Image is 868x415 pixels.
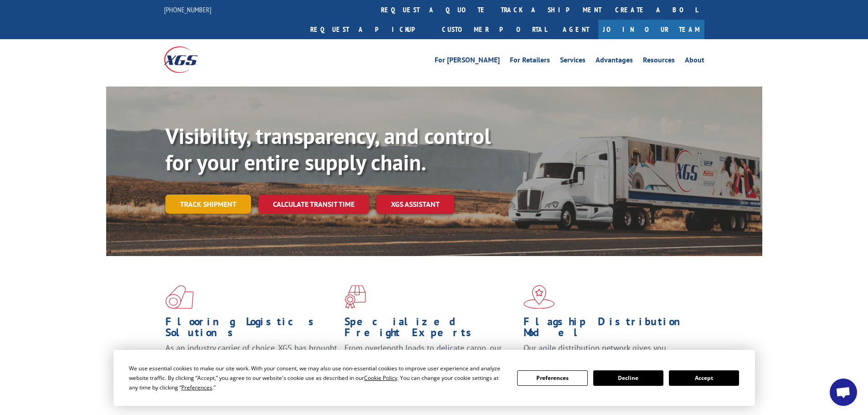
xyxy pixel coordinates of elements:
a: Services [560,56,586,67]
a: [PHONE_NUMBER] [164,5,211,14]
b: Visibility, transparency, and control for your entire supply chain. [165,122,491,176]
img: xgs-icon-total-supply-chain-intelligence-red [165,285,194,309]
a: For Retailers [510,56,550,67]
a: About [685,56,704,67]
a: Track shipment [165,195,251,214]
button: Accept [669,370,739,386]
span: As an industry carrier of choice, XGS has brought innovation and dedication to flooring logistics... [165,343,337,375]
a: Customer Portal [435,20,554,39]
a: Advantages [596,56,633,67]
a: Agent [554,20,598,39]
div: Open chat [830,379,857,406]
a: For [PERSON_NAME] [435,56,500,67]
span: Preferences [181,384,212,391]
button: Decline [593,370,663,386]
h1: Specialized Freight Experts [344,316,517,343]
button: Preferences [517,370,587,386]
img: xgs-icon-focused-on-flooring-red [344,285,366,309]
h1: Flooring Logistics Solutions [165,316,338,343]
div: We use essential cookies to make our site work. With your consent, we may also use non-essential ... [129,364,506,392]
a: Resources [643,56,675,67]
a: Calculate transit time [258,195,369,214]
span: Cookie Policy [364,374,397,382]
a: Request a pickup [303,20,435,39]
a: XGS ASSISTANT [376,195,454,214]
span: Our agile distribution network gives you nationwide inventory management on demand. [524,343,691,364]
div: Cookie Consent Prompt [113,350,755,406]
h1: Flagship Distribution Model [524,316,696,343]
a: Join Our Team [598,20,704,39]
p: From overlength loads to delicate cargo, our experienced staff knows the best way to move your fr... [344,343,517,383]
img: xgs-icon-flagship-distribution-model-red [524,285,555,309]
